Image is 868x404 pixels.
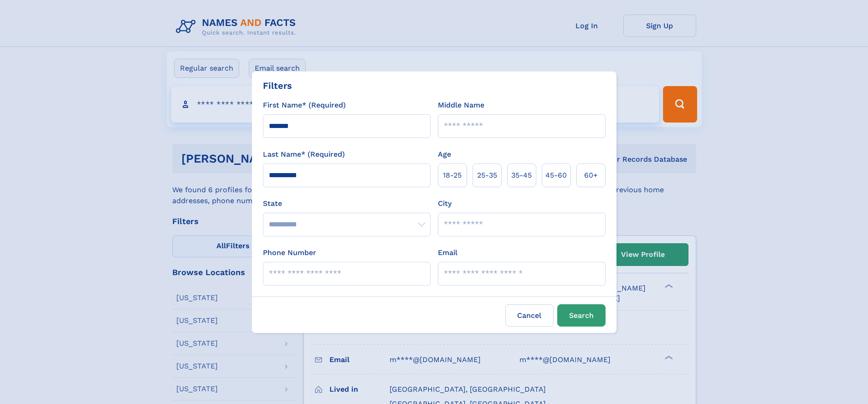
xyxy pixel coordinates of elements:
button: Search [557,304,606,327]
label: Age [438,149,451,160]
div: Filters [263,79,292,92]
label: City [438,198,452,209]
label: State [263,198,431,209]
label: Phone Number [263,247,316,258]
span: 25‑35 [477,170,497,181]
label: Last Name* (Required) [263,149,345,160]
label: Middle Name [438,100,484,111]
span: 35‑45 [511,170,532,181]
span: 18‑25 [443,170,462,181]
span: 60+ [584,170,598,181]
span: 45‑60 [545,170,567,181]
label: Cancel [505,304,554,327]
label: Email [438,247,457,258]
label: First Name* (Required) [263,100,346,111]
